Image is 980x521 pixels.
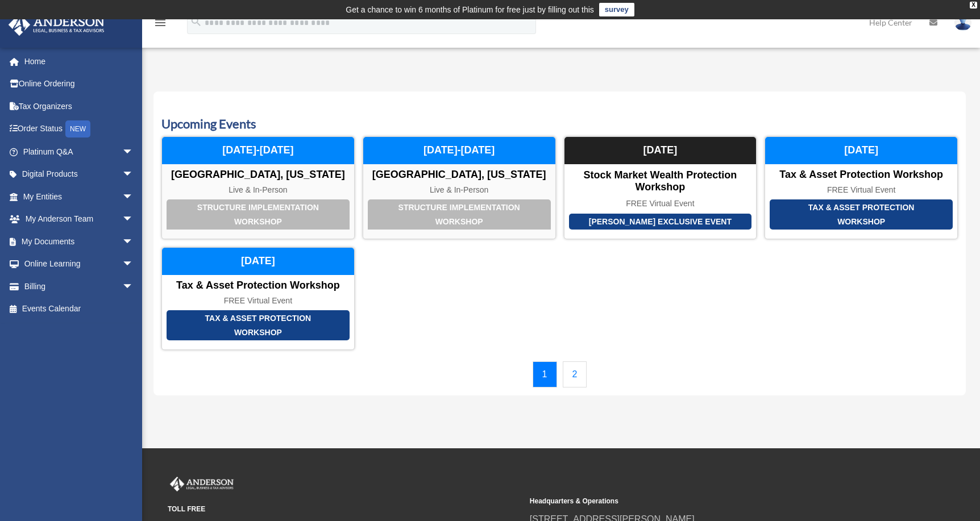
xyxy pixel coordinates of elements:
a: My Entitiesarrow_drop_down [8,185,151,208]
div: Tax & Asset Protection Workshop [167,310,350,340]
div: Structure Implementation Workshop [167,199,350,230]
div: FREE Virtual Event [162,296,354,306]
a: menu [153,20,167,30]
a: 2 [563,361,587,387]
div: FREE Virtual Event [564,199,757,209]
span: arrow_drop_down [122,253,145,276]
div: [GEOGRAPHIC_DATA], [US_STATE] [162,169,354,181]
div: Live & In-Person [162,185,354,195]
div: FREE Virtual Event [765,185,957,195]
div: NEW [65,120,90,137]
a: Digital Productsarrow_drop_down [8,163,151,186]
a: Order StatusNEW [8,118,151,141]
span: arrow_drop_down [122,140,145,164]
a: survey [599,3,634,16]
div: close [970,2,977,9]
a: Home [8,50,151,73]
span: arrow_drop_down [122,230,145,253]
span: arrow_drop_down [122,275,145,298]
div: [DATE] [765,137,957,164]
img: User Pic [954,14,971,31]
a: Structure Implementation Workshop [GEOGRAPHIC_DATA], [US_STATE] Live & In-Person [DATE]-[DATE] [363,136,556,239]
a: My Documentsarrow_drop_down [8,230,151,253]
div: Tax & Asset Protection Workshop [765,169,957,181]
div: [PERSON_NAME] Exclusive Event [569,214,752,230]
span: arrow_drop_down [122,208,145,231]
a: [PERSON_NAME] Exclusive Event Stock Market Wealth Protection Workshop FREE Virtual Event [DATE] [564,136,757,239]
small: Headquarters & Operations [530,495,884,507]
div: Stock Market Wealth Protection Workshop [564,169,757,194]
div: Structure Implementation Workshop [368,199,551,230]
i: search [190,15,202,28]
i: menu [153,16,167,30]
a: Online Learningarrow_drop_down [8,253,151,276]
a: Platinum Q&Aarrow_drop_down [8,140,151,163]
div: [DATE] [162,248,354,275]
a: Tax & Asset Protection Workshop Tax & Asset Protection Workshop FREE Virtual Event [DATE] [161,247,355,350]
div: Get a chance to win 6 months of Platinum for free just by filling out this [346,3,594,16]
img: Anderson Advisors Platinum Portal [168,477,236,491]
span: arrow_drop_down [122,163,145,186]
a: Structure Implementation Workshop [GEOGRAPHIC_DATA], [US_STATE] Live & In-Person [DATE]-[DATE] [161,136,355,239]
a: 1 [533,361,557,387]
h3: Upcoming Events [161,115,958,133]
small: TOLL FREE [168,503,522,515]
a: Events Calendar [8,298,145,320]
div: [DATE]-[DATE] [162,137,354,164]
div: Tax & Asset Protection Workshop [770,199,953,230]
a: Online Ordering [8,73,151,95]
img: Anderson Advisors Platinum Portal [5,14,108,36]
div: Live & In-Person [363,185,555,195]
a: My Anderson Teamarrow_drop_down [8,208,151,231]
a: Tax & Asset Protection Workshop Tax & Asset Protection Workshop FREE Virtual Event [DATE] [765,136,958,239]
div: [DATE]-[DATE] [363,137,555,164]
div: [DATE] [564,137,757,164]
div: [GEOGRAPHIC_DATA], [US_STATE] [363,169,555,181]
span: arrow_drop_down [122,185,145,209]
a: Tax Organizers [8,95,151,118]
div: Tax & Asset Protection Workshop [162,280,354,292]
a: Billingarrow_drop_down [8,275,151,298]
